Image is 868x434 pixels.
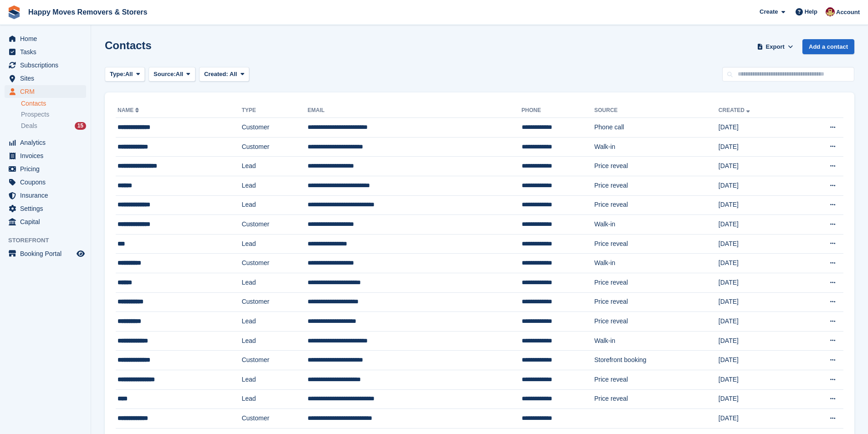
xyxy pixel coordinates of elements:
td: [DATE] [719,273,798,292]
a: Created [719,107,752,113]
img: Steven Fry [826,7,835,16]
a: menu [5,202,86,215]
a: menu [5,189,86,202]
td: Price reveal [594,273,719,292]
td: Customer [241,118,308,138]
td: Price reveal [594,176,719,195]
td: Price reveal [594,157,719,176]
a: menu [5,85,86,98]
span: Home [20,32,75,45]
td: [DATE] [719,254,798,273]
a: menu [5,247,86,260]
td: Lead [241,331,308,351]
td: Price reveal [594,370,719,389]
span: All [125,70,133,79]
td: Price reveal [594,389,719,409]
span: Invoices [20,149,75,162]
a: Deals 15 [21,121,86,131]
a: menu [5,59,86,71]
td: [DATE] [719,234,798,254]
span: Analytics [20,136,75,149]
td: Walk-in [594,137,719,157]
td: [DATE] [719,331,798,351]
td: Lead [241,234,308,254]
td: [DATE] [719,370,798,389]
span: All [230,71,237,77]
a: Prospects [21,110,86,119]
button: Type: All [105,67,145,82]
td: Walk-in [594,254,719,273]
button: Export [755,39,795,54]
span: Help [805,7,817,16]
a: menu [5,32,86,45]
a: menu [5,72,86,85]
a: Contacts [21,99,86,108]
td: Lead [241,389,308,409]
h1: Contacts [105,39,152,51]
span: Sites [20,72,75,85]
a: menu [5,149,86,162]
td: [DATE] [719,409,798,429]
button: Source: All [149,67,195,82]
a: Name [118,107,141,113]
span: Storefront [8,236,91,245]
a: Happy Moves Removers & Storers [25,5,151,20]
a: menu [5,215,86,228]
span: Create [760,7,778,16]
th: Source [594,103,719,118]
th: Type [241,103,308,118]
td: [DATE] [719,137,798,157]
td: Lead [241,176,308,195]
td: Customer [241,254,308,273]
button: Created: All [199,67,249,82]
td: Lead [241,195,308,215]
td: Walk-in [594,215,719,235]
div: 15 [75,122,86,130]
span: Coupons [20,176,75,189]
td: [DATE] [719,118,798,138]
span: Settings [20,202,75,215]
span: Created: [204,71,228,77]
td: Lead [241,370,308,389]
td: Customer [241,351,308,370]
td: [DATE] [719,312,798,332]
td: [DATE] [719,292,798,312]
span: Account [836,8,860,17]
td: Price reveal [594,234,719,254]
td: Lead [241,157,308,176]
span: Type: [110,70,125,79]
td: Price reveal [594,312,719,332]
td: [DATE] [719,351,798,370]
span: Source: [154,70,175,79]
td: [DATE] [719,389,798,409]
img: stora-icon-8386f47178a22dfd0bd8f6a31ec36ba5ce8667c1dd55bd0f319d3a0aa187defe.svg [7,5,21,19]
a: menu [5,176,86,189]
td: [DATE] [719,215,798,235]
span: All [176,70,184,79]
a: Add a contact [802,39,854,54]
td: Storefront booking [594,351,719,370]
td: Customer [241,409,308,429]
span: Pricing [20,163,75,175]
td: Customer [241,137,308,157]
span: Tasks [20,46,75,58]
td: Walk-in [594,331,719,351]
span: Subscriptions [20,59,75,71]
th: Email [308,103,521,118]
a: menu [5,163,86,175]
span: Prospects [21,110,49,119]
td: [DATE] [719,176,798,195]
td: [DATE] [719,157,798,176]
td: Lead [241,312,308,332]
a: menu [5,46,86,58]
span: Capital [20,215,75,228]
td: [DATE] [719,195,798,215]
td: Price reveal [594,195,719,215]
th: Phone [522,103,595,118]
span: Booking Portal [20,247,75,260]
td: Phone call [594,118,719,138]
td: Lead [241,273,308,292]
span: CRM [20,85,75,98]
span: Insurance [20,189,75,202]
span: Export [766,42,785,51]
